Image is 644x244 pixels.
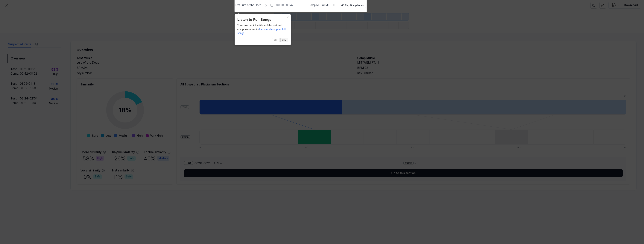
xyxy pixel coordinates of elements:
[276,3,294,7] div: 00:00 / 03:47
[237,28,286,35] span: listen and compare full songs.
[237,23,288,35] div: You can check the titles of the test and comparison tracks,
[309,3,335,7] span: Comp . MIT WEM PT. III
[280,38,288,42] button: 다음
[235,3,261,7] span: Test . Lure of the Deep
[285,14,291,19] button: Close
[345,4,364,7] div: Play Comp Music
[340,3,366,8] button: Play Comp Music
[237,17,288,22] header: Listen to Full Songs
